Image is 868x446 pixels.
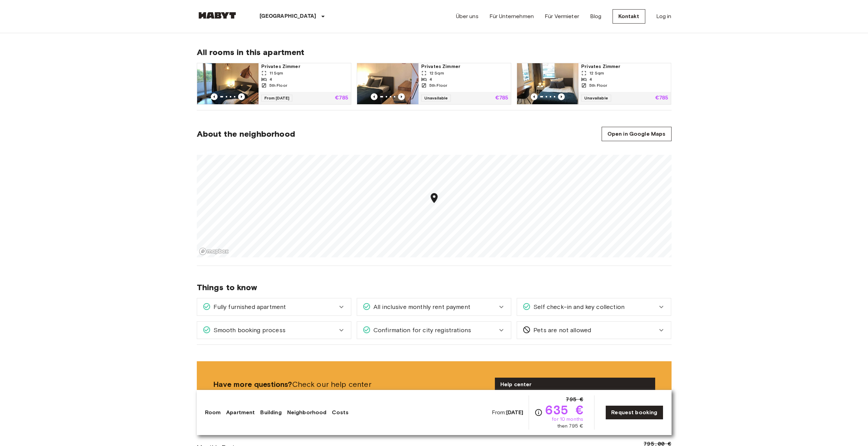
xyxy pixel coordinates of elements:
[589,70,604,76] span: 12 Sqm
[197,129,295,139] span: About the neighborhood
[332,408,349,417] a: Costs
[211,93,218,100] button: Previous image
[495,378,655,391] a: Help center
[261,63,348,70] span: Privates Zimmer
[517,63,671,105] a: Marketing picture of unit DE-02-006-003-01HFPrevious imagePrevious imagePrivates Zimmer12 Sqm45th...
[558,93,565,100] button: Previous image
[357,63,511,105] a: Marketing picture of unit DE-02-006-003-02HFPrevious imagePrevious imagePrivates Zimmer12 Sqm45th...
[552,416,583,423] span: for 10 months
[226,408,255,417] a: Apartment
[566,395,583,404] span: 795 €
[335,95,348,101] p: €785
[534,408,543,417] svg: Check cost overview for full price breakdown. Please note that discounts apply to new joiners onl...
[517,322,671,339] div: Pets are not allowed
[371,326,471,335] span: Confirmation for city registrations
[371,302,470,311] span: All inclusive monthly rent payment
[557,423,584,430] span: then 795 €
[197,155,672,257] canvas: Map
[531,302,624,311] span: Self check-in and key collection
[605,405,663,420] a: Request booking
[429,76,432,82] span: 4
[531,93,538,100] button: Previous image
[269,76,272,82] span: 4
[260,12,317,21] p: [GEOGRAPHIC_DATA]
[269,70,283,76] span: 11 Sqm
[581,63,668,70] span: Privates Zimmer
[602,127,672,141] a: Open in Google Maps
[260,408,281,417] a: Building
[531,326,591,335] span: Pets are not allowed
[197,282,672,293] span: Things to know
[357,298,511,315] div: All inclusive monthly rent payment
[287,408,327,417] a: Neighborhood
[211,326,285,335] span: Smooth booking process
[197,12,238,19] img: Habyt
[197,298,351,315] div: Fully furnished apartment
[197,47,672,57] span: All rooms in this apartment
[429,70,444,76] span: 12 Sqm
[495,95,509,101] p: €785
[517,63,578,104] img: Marketing picture of unit DE-02-006-003-01HF
[238,93,245,100] button: Previous image
[456,12,479,21] a: Über uns
[398,93,405,100] button: Previous image
[211,302,286,311] span: Fully furnished apartment
[589,82,607,89] span: 5th Floor
[197,322,351,339] div: Smooth booking process
[357,322,511,339] div: Confirmation for city registrations
[357,63,418,104] img: Marketing picture of unit DE-02-006-003-02HF
[428,192,440,206] div: Map marker
[545,404,583,416] span: 635 €
[421,95,451,102] span: Unavailable
[506,409,524,416] b: [DATE]
[613,9,645,24] a: Kontakt
[213,380,292,389] b: Have more questions?
[261,95,293,102] span: From [DATE]
[590,12,602,21] a: Blog
[429,82,447,89] span: 5th Floor
[421,63,508,70] span: Privates Zimmer
[213,379,489,390] span: Check our help center
[545,12,579,21] a: Für Vermieter
[489,12,534,21] a: Für Unternehmen
[517,298,671,315] div: Self check-in and key collection
[371,93,378,100] button: Previous image
[205,408,221,417] a: Room
[655,95,668,101] p: €785
[199,247,229,255] a: Mapbox logo
[197,63,351,105] a: Marketing picture of unit DE-02-006-003-04HFPrevious imagePrevious imagePrivates Zimmer11 Sqm45th...
[492,409,524,416] span: From:
[197,63,259,104] img: Marketing picture of unit DE-02-006-003-04HF
[656,12,672,21] a: Log in
[589,76,592,82] span: 4
[269,82,287,89] span: 5th Floor
[581,95,611,102] span: Unavailable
